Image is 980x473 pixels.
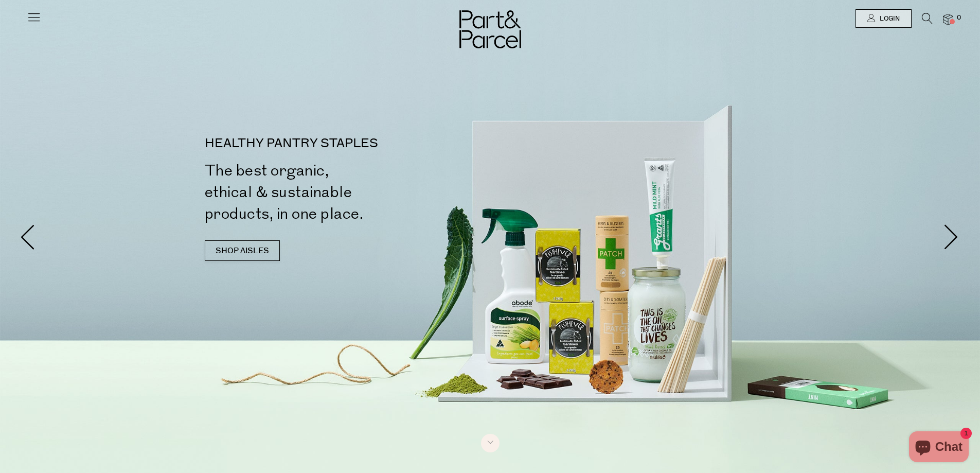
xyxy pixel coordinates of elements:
span: Login [877,14,900,23]
a: SHOP AISLES [205,240,280,261]
h2: The best organic, ethical & sustainable products, in one place. [205,160,494,225]
p: HEALTHY PANTRY STAPLES [205,137,494,150]
a: 0 [943,14,953,25]
inbox-online-store-chat: Shopify online store chat [906,431,972,465]
img: Part&Parcel [459,10,521,48]
a: Login [856,9,912,28]
span: 0 [954,13,964,23]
